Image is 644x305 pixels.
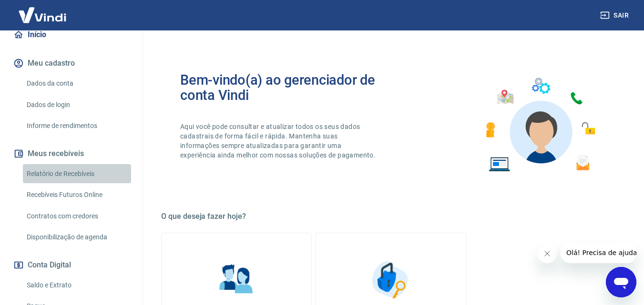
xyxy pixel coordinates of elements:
[538,244,557,263] iframe: Fechar mensagem
[23,164,131,184] a: Relatório de Recebíveis
[180,122,378,160] p: Aqui você pode consultar e atualizar todos os seus dados cadastrais de forma fácil e rápida. Mant...
[367,256,415,304] img: Segurança
[23,116,131,136] a: Informe de rendimentos
[561,242,636,263] iframe: Mensagem da empresa
[11,53,131,74] button: Meu cadastro
[6,7,80,14] span: Olá! Precisa de ajuda?
[23,95,131,115] a: Dados de login
[23,207,131,226] a: Contratos com credores
[606,267,636,297] iframe: Botão para abrir a janela de mensagens
[11,143,131,164] button: Meus recebíveis
[23,74,131,93] a: Dados da conta
[23,185,131,205] a: Recebíveis Futuros Online
[23,275,131,295] a: Saldo e Extrato
[11,0,73,30] img: Vindi
[23,227,131,247] a: Disponibilização de agenda
[161,212,621,221] h5: O que deseja fazer hoje?
[213,256,260,304] img: Informações pessoais
[477,72,602,177] img: Imagem de um avatar masculino com diversos icones exemplificando as funcionalidades do gerenciado...
[180,72,391,103] h2: Bem-vindo(a) ao gerenciador de conta Vindi
[11,255,131,275] button: Conta Digital
[598,7,633,24] button: Sair
[11,24,131,45] a: Início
